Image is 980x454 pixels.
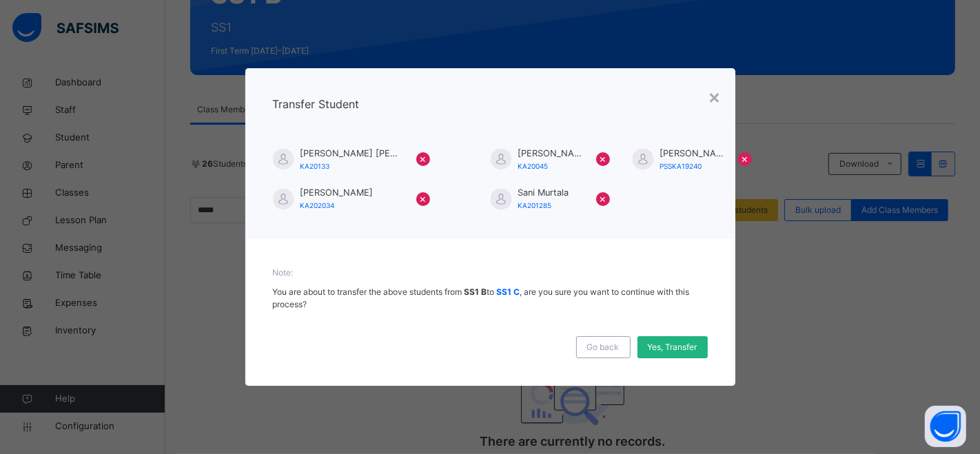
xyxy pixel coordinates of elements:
span: × [742,150,749,167]
b: SS1 B [465,287,487,297]
span: × [420,150,427,167]
span: KA201285 [518,201,552,209]
span: KA20133 [300,162,330,170]
span: You are about to transfer the above students from to , are you sure you want to continue with thi... [273,287,690,309]
span: Yes, Transfer [648,341,697,353]
span: × [600,190,607,207]
b: SS1 C [497,287,520,297]
span: × [600,150,607,167]
span: KA20045 [518,162,549,170]
span: × [420,190,427,207]
span: [PERSON_NAME] [518,147,582,160]
span: PSSKA19240 [660,162,702,170]
div: × [708,82,722,111]
span: Go back [587,341,620,353]
span: [PERSON_NAME] [PERSON_NAME] [300,147,402,160]
span: Sani Murtala [518,186,582,199]
button: Open asap [925,406,966,447]
span: Note: [273,267,708,279]
span: [PERSON_NAME] [660,147,724,160]
span: [PERSON_NAME] [300,186,402,199]
span: KA202034 [300,201,335,209]
span: Transfer Student [273,97,360,111]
